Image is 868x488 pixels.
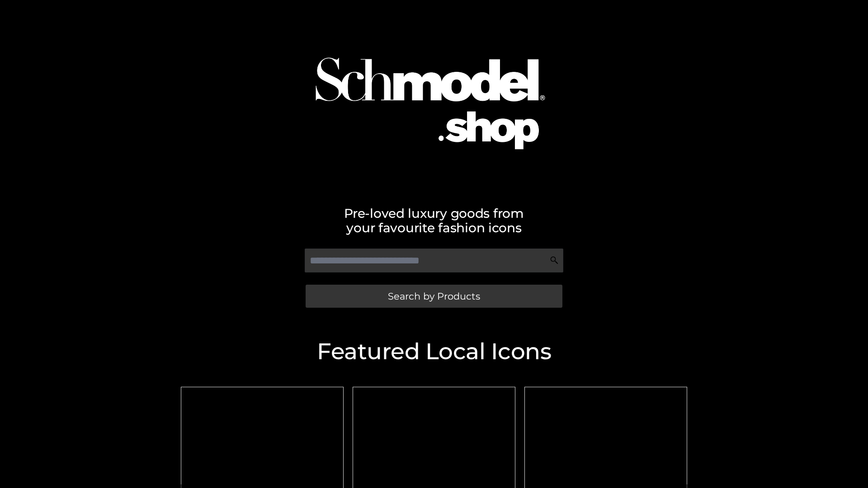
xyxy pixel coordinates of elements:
img: Search Icon [550,256,559,265]
h2: Featured Local Icons​ [176,340,692,363]
h2: Pre-loved luxury goods from your favourite fashion icons [176,206,692,235]
span: Search by Products [388,291,480,301]
a: Search by Products [306,285,562,308]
